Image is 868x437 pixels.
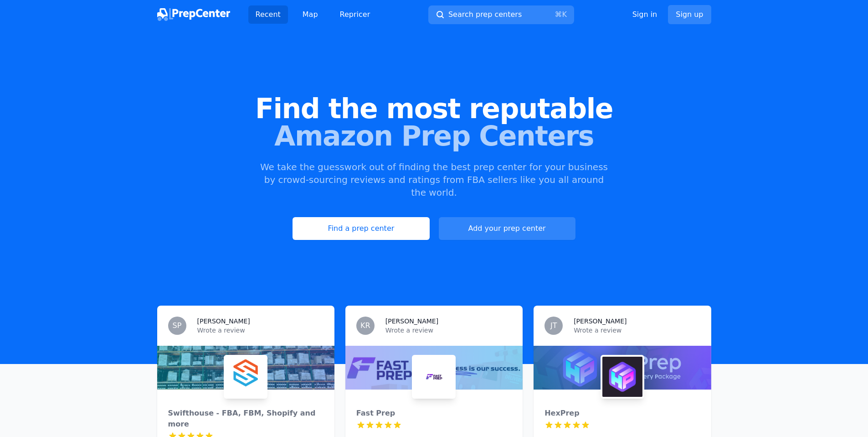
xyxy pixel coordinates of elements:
a: Map [295,5,325,24]
a: Repricer [333,5,378,24]
h3: [PERSON_NAME] [574,317,627,326]
div: Swifthouse - FBA, FBM, Shopify and more [168,408,324,430]
div: HexPrep [544,408,700,419]
p: Wrote a review [385,326,512,335]
img: PrepCenter [157,8,230,21]
img: Swifthouse - FBA, FBM, Shopify and more [226,357,266,397]
img: Fast Prep [414,357,454,397]
a: Add your prep center [439,217,575,240]
a: Find a prep center [293,217,429,240]
span: SP [173,322,182,329]
span: Find the most reputable [15,95,853,122]
span: JT [550,322,557,329]
p: Wrote a review [197,326,324,335]
div: Fast Prep [356,408,512,419]
a: Sign up [668,5,711,24]
a: Sign in [632,9,657,20]
p: We take the guesswork out of finding the best prep center for your business by crowd-sourcing rev... [259,161,609,199]
img: HexPrep [602,357,642,397]
kbd: ⌘ [555,10,562,19]
h3: [PERSON_NAME] [197,317,250,326]
h3: [PERSON_NAME] [385,317,438,326]
span: Amazon Prep Centers [15,122,853,150]
kbd: K [562,10,567,19]
a: Recent [248,5,288,24]
p: Wrote a review [574,326,700,335]
span: Search prep centers [448,9,522,20]
button: Search prep centers⌘K [428,5,574,24]
span: KR [360,322,370,329]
